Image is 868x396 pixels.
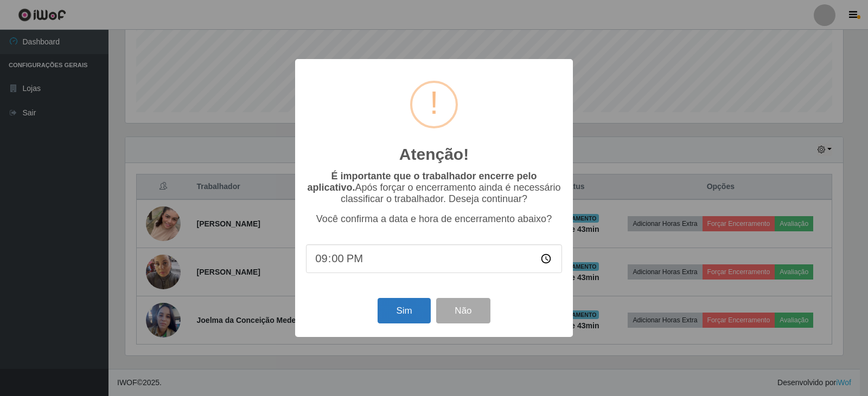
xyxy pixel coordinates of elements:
b: É importante que o trabalhador encerre pelo aplicativo. [307,171,537,193]
button: Não [436,298,490,323]
p: Após forçar o encerramento ainda é necessário classificar o trabalhador. Deseja continuar? [306,171,562,205]
h2: Atenção! [399,145,469,164]
button: Sim [378,298,430,323]
p: Você confirma a data e hora de encerramento abaixo? [306,213,562,225]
